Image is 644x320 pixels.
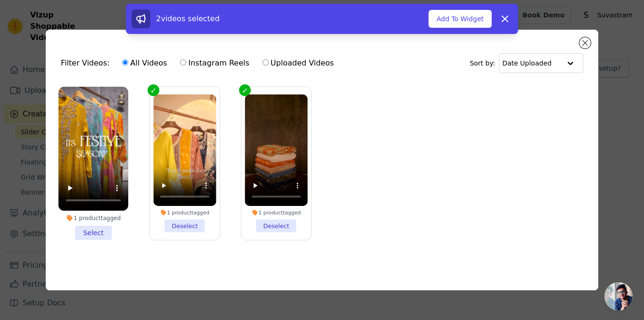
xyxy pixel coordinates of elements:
label: Instagram Reels [180,57,249,69]
button: Close modal [579,37,591,49]
div: Sort by: [470,53,583,73]
div: 1 product tagged [58,214,128,222]
span: 2 videos selected [156,14,220,23]
button: Add To Widget [429,10,492,28]
label: Uploaded Videos [262,57,334,69]
div: 1 product tagged [153,209,216,216]
div: 1 product tagged [245,209,307,216]
label: All Videos [122,57,167,69]
a: Open chat [604,282,633,311]
div: Filter Videos: [61,52,339,74]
